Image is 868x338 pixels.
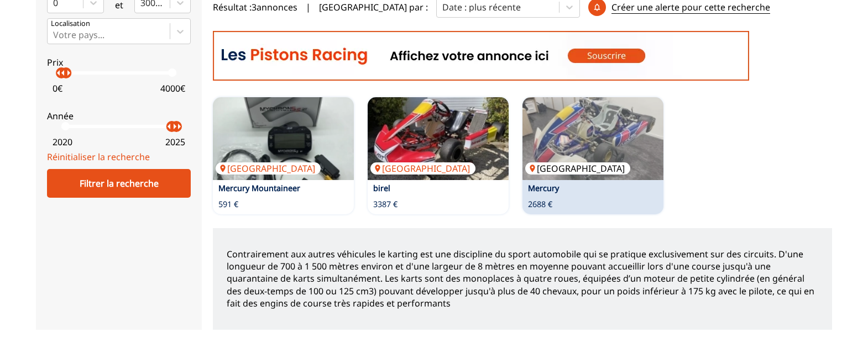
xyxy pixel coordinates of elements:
[160,82,185,94] p: 4000 €
[213,97,354,180] img: Mercury Mountaineer
[53,136,72,148] p: 2020
[373,183,390,193] a: birel
[319,1,428,13] p: [GEOGRAPHIC_DATA] par :
[53,30,55,40] input: Votre pays...
[218,199,238,210] p: 591 €
[165,136,185,148] p: 2025
[53,82,62,94] p: 0 €
[522,97,663,180] a: Mercury[GEOGRAPHIC_DATA]
[306,1,311,13] span: |
[611,1,770,14] p: Créer une alerte pour cette recherche
[216,162,321,175] p: [GEOGRAPHIC_DATA]
[47,151,150,163] a: Réinitialiser la recherche
[47,56,191,68] p: Prix
[52,66,65,80] p: arrow_left
[62,66,75,80] p: arrow_right
[368,97,509,180] img: birel
[368,97,509,180] a: birel[GEOGRAPHIC_DATA]
[47,169,191,198] div: Filtrer la recherche
[370,162,475,175] p: [GEOGRAPHIC_DATA]
[528,183,559,193] a: Mercury
[56,66,70,80] p: arrow_left
[525,162,630,175] p: [GEOGRAPHIC_DATA]
[373,199,398,210] p: 3387 €
[213,97,354,180] a: Mercury Mountaineer[GEOGRAPHIC_DATA]
[522,97,663,180] img: Mercury
[51,19,90,29] p: Localisation
[528,199,552,210] p: 2688 €
[168,120,181,133] p: arrow_right
[227,248,818,310] p: Contrairement aux autres véhicules le karting est une discipline du sport automobile qui se prati...
[213,1,297,13] span: Résultat : 3 annonces
[47,110,191,122] p: Année
[218,183,300,193] a: Mercury Mountaineer
[163,120,176,133] p: arrow_left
